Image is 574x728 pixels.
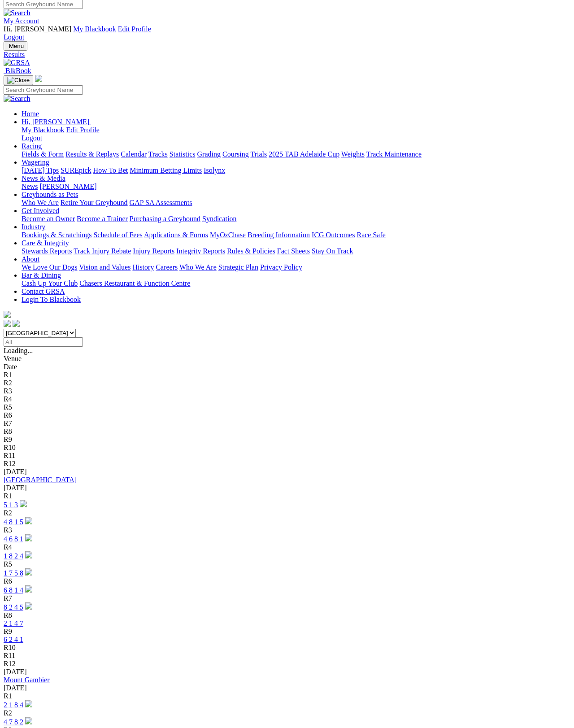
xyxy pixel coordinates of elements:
a: Coursing [222,150,249,158]
a: Industry [22,223,45,231]
a: Results & Replays [65,150,119,158]
div: R8 [4,427,570,436]
a: Stay On Track [312,247,353,255]
a: Isolynx [204,166,225,174]
a: Results [4,51,570,59]
a: 2 1 4 7 [4,619,23,627]
img: play-circle.svg [25,534,32,541]
div: Bar & Dining [22,279,570,288]
a: Wagering [22,158,49,166]
span: Hi, [PERSON_NAME] [4,25,71,33]
div: R1 [4,492,570,500]
div: R1 [4,371,570,379]
a: Get Involved [22,207,59,214]
a: Become an Owner [22,215,75,222]
a: Careers [156,263,178,271]
a: Logout [4,33,24,41]
a: MyOzChase [210,231,246,239]
a: Fact Sheets [277,247,310,255]
a: Calendar [121,150,147,158]
div: R2 [4,709,570,717]
div: R6 [4,577,570,585]
a: Chasers Restaurant & Function Centre [79,279,190,287]
a: [PERSON_NAME] [39,183,96,190]
a: Logout [22,134,42,142]
a: Bar & Dining [22,271,61,279]
img: play-circle.svg [25,717,32,724]
a: 1 7 5 8 [4,569,23,577]
a: 6 2 4 1 [4,636,23,643]
a: 5 1 3 [4,501,18,509]
a: Login To Blackbook [22,296,81,303]
a: News [22,183,38,190]
div: R12 [4,660,570,668]
a: GAP SA Assessments [130,199,192,206]
a: Privacy Policy [260,263,302,271]
img: twitter.svg [13,320,20,327]
a: About [22,255,39,263]
a: Mount Gambier [4,676,50,684]
a: Hi, [PERSON_NAME] [22,118,91,126]
a: Track Injury Rebate [74,247,131,255]
span: Loading... [4,347,33,354]
a: Greyhounds as Pets [22,191,78,198]
div: R4 [4,543,570,551]
a: Vision and Values [79,263,130,271]
a: Care & Integrity [22,239,69,247]
div: Venue [4,355,570,363]
div: R2 [4,379,570,387]
a: Grading [197,150,221,158]
a: Cash Up Your Club [22,279,78,287]
div: R9 [4,628,570,636]
a: Track Maintenance [366,150,422,158]
img: logo-grsa-white.png [35,75,42,82]
a: ICG Outcomes [312,231,355,239]
a: 4 6 8 1 [4,535,23,543]
a: Fields & Form [22,150,64,158]
a: 6 8 1 4 [4,586,23,594]
a: Minimum Betting Limits [130,166,202,174]
a: Strategic Plan [218,263,258,271]
a: Race Safe [357,231,385,239]
a: We Love Our Dogs [22,263,77,271]
div: R5 [4,403,570,411]
div: R4 [4,395,570,403]
a: 8 2 4 5 [4,603,23,611]
a: Stewards Reports [22,247,72,255]
a: [DATE] Tips [22,166,59,174]
a: History [132,263,154,271]
div: R1 [4,692,570,700]
a: My Blackbook [73,25,116,33]
a: Become a Trainer [77,215,128,222]
a: BlkBook [4,67,31,74]
div: R10 [4,644,570,652]
div: Hi, [PERSON_NAME] [22,126,570,142]
img: play-circle.svg [20,500,27,507]
a: 4 8 1 5 [4,518,23,526]
a: Breeding Information [248,231,310,239]
span: Menu [9,43,24,49]
div: R3 [4,526,570,534]
div: R7 [4,419,570,427]
div: My Account [4,25,570,41]
a: Purchasing a Greyhound [130,215,200,222]
img: GRSA [4,59,30,67]
div: Wagering [22,166,570,174]
img: play-circle.svg [25,517,32,524]
div: R5 [4,560,570,568]
img: Search [4,95,30,103]
a: Trials [250,150,267,158]
a: SUREpick [61,166,91,174]
a: Statistics [170,150,196,158]
input: Select date [4,337,83,347]
a: Retire Your Greyhound [61,199,128,206]
a: 1 8 2 4 [4,552,23,560]
a: Contact GRSA [22,288,65,295]
img: Close [7,77,30,84]
div: Date [4,363,570,371]
div: Get Involved [22,215,570,223]
span: Hi, [PERSON_NAME] [22,118,89,126]
a: My Account [4,17,39,25]
div: R3 [4,387,570,395]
